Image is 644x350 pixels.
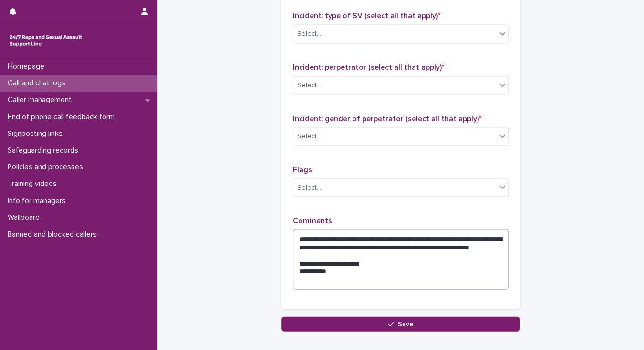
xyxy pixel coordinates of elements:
p: Info for managers [4,196,73,206]
button: Save [281,316,520,331]
span: Incident: perpetrator (select all that apply) [293,63,444,71]
img: rhQMoQhaT3yELyF149Cw [8,31,84,50]
p: End of phone call feedback form [4,113,123,122]
span: Flags [293,165,312,173]
div: Select... [297,131,321,141]
span: Incident: type of SV (select all that apply) [293,12,440,20]
div: Select... [297,29,321,39]
p: Signposting links [4,129,70,138]
p: Safeguarding records [4,146,86,155]
span: Save [398,320,414,327]
p: Banned and blocked callers [4,230,104,239]
span: Comments [293,216,332,224]
p: Wallboard [4,213,47,222]
span: Incident: gender of perpetrator (select all that apply) [293,114,481,122]
div: Select... [297,80,321,90]
div: Select... [297,183,321,193]
p: Call and chat logs [4,79,73,88]
p: Caller management [4,95,79,104]
p: Policies and processes [4,163,91,172]
p: Training videos [4,179,64,188]
p: Homepage [4,62,52,71]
